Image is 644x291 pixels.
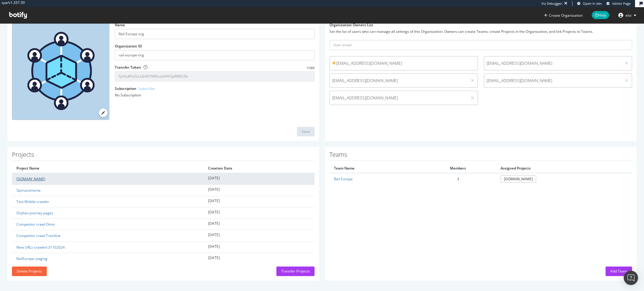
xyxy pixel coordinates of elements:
[610,269,627,274] div: Add Team
[115,44,142,49] label: Organization ID
[332,95,465,101] span: [EMAIL_ADDRESS][DOMAIN_NAME]
[204,184,315,196] td: [DATE]
[204,196,315,207] td: [DATE]
[115,86,155,91] label: Subscription
[606,267,632,276] button: Add Team
[329,151,632,161] h1: Teams
[624,271,638,285] div: Open Intercom Messenger
[115,22,125,27] label: Name
[614,10,641,20] button: eloi
[541,1,563,6] div: Viz Debugger:
[16,199,49,204] a: Test Mobile crawler
[204,230,315,241] td: [DATE]
[606,269,632,274] a: Add Team
[626,13,631,18] span: eloi
[297,127,315,136] button: Save
[204,253,315,264] td: [DATE]
[496,164,632,173] th: Assigned Projects
[329,164,420,173] th: Team Name
[544,13,583,18] button: Create Organization
[420,164,496,173] th: Members
[12,151,315,161] h1: Projects
[592,11,609,19] span: Help
[276,269,315,274] a: Transfer Projects
[12,269,47,274] a: Delete Projects
[204,164,315,173] th: Creation Date
[115,29,315,39] input: name
[16,256,47,261] a: RailEurope staging
[606,1,631,6] a: Admin Page
[204,173,315,185] td: [DATE]
[12,164,204,173] th: Project Name
[16,210,53,215] a: Orphan journey pages
[501,175,536,183] a: [DOMAIN_NAME]
[302,129,310,134] div: Save
[16,222,55,227] a: Competitor crawl Omio
[16,176,45,181] a: [DOMAIN_NAME]
[16,188,41,193] a: Sporazumenia
[329,29,632,34] div: Set the list of users who can manage all settings of this Organization. Owners can create Teams, ...
[329,22,373,27] label: Organization Owners List
[115,50,315,60] input: Organization ID
[329,40,632,50] input: User email
[583,1,602,6] span: Open in dev
[334,176,353,181] a: Rail Europe
[487,60,619,66] span: [EMAIL_ADDRESS][DOMAIN_NAME]
[115,93,315,98] div: No Subscription
[204,241,315,253] td: [DATE]
[487,78,619,84] span: [EMAIL_ADDRESS][DOMAIN_NAME]
[420,173,496,184] td: 3
[136,86,155,91] a: - Subscribe
[12,267,47,276] button: Delete Projects
[612,1,631,6] span: Admin Page
[332,78,465,84] span: [EMAIL_ADDRESS][DOMAIN_NAME]
[16,245,65,250] a: New URLs crawled 31102024
[332,60,475,66] span: [EMAIL_ADDRESS][DOMAIN_NAME]
[577,1,602,6] a: Open in dev
[276,267,315,276] button: Transfer Projects
[16,233,61,238] a: Competitor crawl Trainline
[204,207,315,219] td: [DATE]
[204,219,315,230] td: [DATE]
[307,65,315,70] span: copy
[281,269,310,274] div: Transfer Projects
[115,65,141,70] label: Transfer Token
[17,269,42,274] div: Delete Projects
